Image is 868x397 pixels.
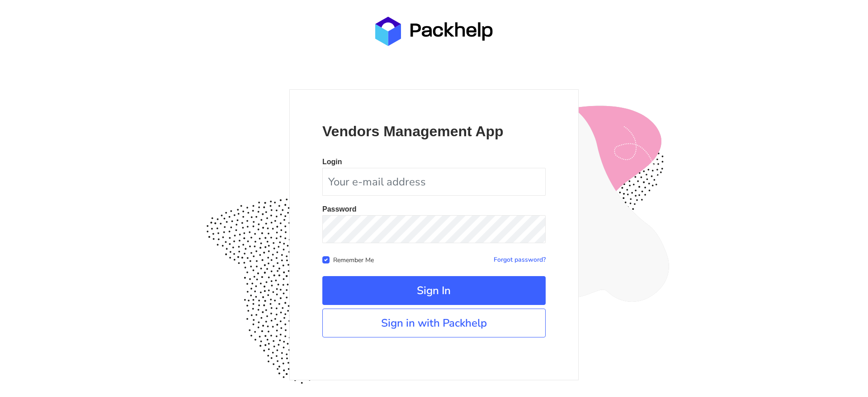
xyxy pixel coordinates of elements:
p: Login [322,158,546,166]
input: Your e-mail address [322,168,546,196]
a: Sign in with Packhelp [322,309,546,337]
p: Password [322,206,546,213]
p: Vendors Management App [322,122,546,140]
a: Forgot password? [494,255,546,264]
button: Sign In [322,276,546,305]
label: Remember Me [333,254,374,264]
